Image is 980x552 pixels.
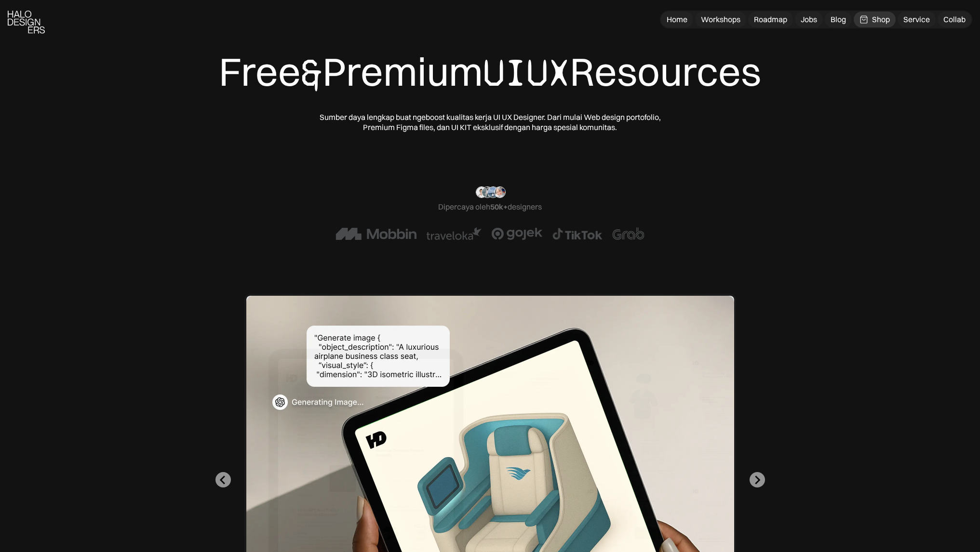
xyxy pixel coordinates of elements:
[750,472,765,487] button: Next slide
[943,14,966,25] div: Collab
[701,14,740,25] div: Workshops
[831,14,846,25] div: Blog
[490,202,508,211] span: 50k+
[667,14,687,25] div: Home
[854,12,896,27] a: Shop
[317,112,664,132] div: Sumber daya lengkap buat ngeboost kualitas kerja UI UX Designer. Dari mulai Web design portofolio...
[301,49,322,97] span: &
[748,12,793,27] a: Roadmap
[483,49,570,97] span: UIUX
[661,12,693,27] a: Home
[903,14,930,25] div: Service
[872,14,890,25] div: Shop
[695,12,746,27] a: Workshops
[215,472,231,487] button: Go to last slide
[898,12,936,27] a: Service
[219,48,761,97] div: Free Premium Resources
[801,14,817,25] div: Jobs
[438,202,542,212] div: Dipercaya oleh designers
[754,14,787,25] div: Roadmap
[938,12,971,27] a: Collab
[795,12,823,27] a: Jobs
[825,12,852,27] a: Blog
